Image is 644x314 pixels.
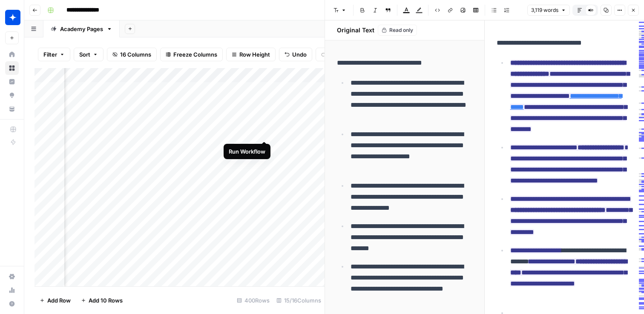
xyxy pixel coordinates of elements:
button: 16 Columns [107,48,157,61]
span: Row Height [239,50,270,59]
button: 3,119 words [527,5,570,16]
div: Academy Pages [60,25,103,33]
span: Filter [43,50,57,59]
button: Row Height [226,48,276,61]
a: Settings [5,270,19,283]
a: Usage [5,283,19,297]
img: Wiz Logo [5,10,20,25]
span: Freeze Columns [173,50,217,59]
a: Browse [5,61,19,75]
button: Add Row [34,294,76,307]
button: Workspace: Wiz [5,7,19,28]
span: Undo [292,50,307,59]
span: Sort [79,50,90,59]
a: Opportunities [5,88,19,102]
a: Insights [5,75,19,88]
span: Add Row [47,296,71,305]
span: 3,119 words [531,6,558,14]
button: Add 10 Rows [76,294,128,307]
span: Read only [389,26,413,34]
button: Help + Support [5,297,19,311]
a: Your Data [5,102,19,116]
div: Run Workflow [229,147,265,156]
div: 400 Rows [233,294,273,307]
span: 16 Columns [120,50,151,59]
h2: Original Text [332,26,374,34]
button: Undo [279,48,312,61]
a: Home [5,48,19,61]
div: 15/16 Columns [273,294,325,307]
button: Filter [38,48,70,61]
button: Sort [74,48,103,61]
a: Academy Pages [43,20,120,37]
span: Add 10 Rows [89,296,123,305]
button: Freeze Columns [160,48,223,61]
